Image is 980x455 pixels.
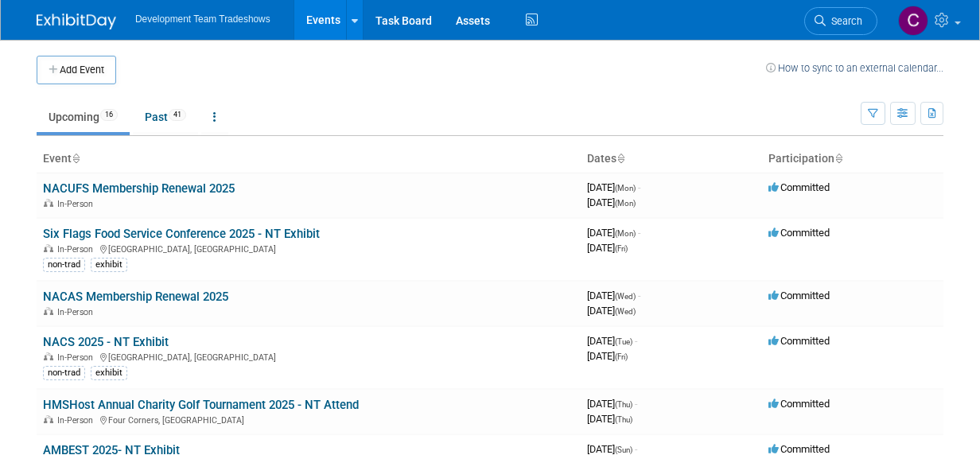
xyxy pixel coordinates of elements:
div: exhibit [91,258,127,272]
span: Committed [768,290,830,301]
span: [DATE] [587,350,628,362]
span: (Mon) [615,199,636,208]
th: Participation [762,146,943,173]
span: (Tue) [615,337,632,346]
span: - [638,227,640,239]
div: [GEOGRAPHIC_DATA], [GEOGRAPHIC_DATA] [43,350,574,363]
img: In-Person Event [44,199,53,207]
a: Past41 [133,102,198,132]
span: [DATE] [587,227,640,239]
span: In-Person [57,352,98,363]
div: non-trad [43,366,85,380]
span: Committed [768,181,830,193]
span: [DATE] [587,413,632,425]
button: Add Event [37,56,116,84]
a: Six Flags Food Service Conference 2025 - NT Exhibit [43,227,320,241]
img: ExhibitDay [37,14,116,29]
img: In-Person Event [44,244,53,252]
span: (Wed) [615,292,636,301]
span: (Mon) [615,184,636,192]
span: 16 [100,109,118,121]
span: (Wed) [615,307,636,316]
th: Event [37,146,581,173]
a: Sort by Start Date [616,152,624,165]
div: Four Corners, [GEOGRAPHIC_DATA] [43,413,574,426]
span: (Fri) [615,352,628,361]
a: NACS 2025 - NT Exhibit [43,335,169,349]
a: Sort by Event Name [72,152,80,165]
span: - [635,443,637,455]
div: non-trad [43,258,85,272]
span: [DATE] [587,305,636,317]
th: Dates [581,146,762,173]
span: (Fri) [615,244,628,253]
span: [DATE] [587,242,628,254]
span: Committed [768,335,830,347]
span: - [635,335,637,347]
span: - [635,398,637,410]
div: [GEOGRAPHIC_DATA], [GEOGRAPHIC_DATA] [43,242,574,255]
span: Committed [768,443,830,455]
span: In-Person [57,415,98,426]
span: (Mon) [615,229,636,238]
a: How to sync to an external calendar... [766,62,943,74]
span: In-Person [57,244,98,255]
img: In-Person Event [44,415,53,423]
span: [DATE] [587,181,640,193]
img: In-Person Event [44,352,53,360]
span: Search [826,15,862,27]
span: - [638,181,640,193]
span: Development Team Tradeshows [135,14,270,25]
a: NACUFS Membership Renewal 2025 [43,181,235,196]
img: In-Person Event [44,307,53,315]
div: exhibit [91,366,127,380]
a: Sort by Participation Type [834,152,842,165]
span: In-Person [57,307,98,317]
span: [DATE] [587,443,637,455]
a: HMSHost Annual Charity Golf Tournament 2025 - NT Attend [43,398,359,412]
img: Courtney Perkins [898,6,928,36]
span: (Thu) [615,400,632,409]
span: In-Person [57,199,98,209]
span: (Sun) [615,445,632,454]
span: 41 [169,109,186,121]
span: - [638,290,640,301]
span: [DATE] [587,398,637,410]
span: (Thu) [615,415,632,424]
a: NACAS Membership Renewal 2025 [43,290,228,304]
span: Committed [768,398,830,410]
a: Upcoming16 [37,102,130,132]
a: Search [804,7,877,35]
span: [DATE] [587,196,636,208]
span: [DATE] [587,335,637,347]
span: [DATE] [587,290,640,301]
span: Committed [768,227,830,239]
